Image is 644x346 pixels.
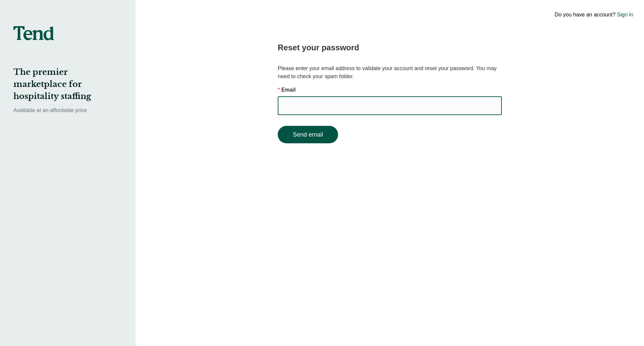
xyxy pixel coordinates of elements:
h2: The premier marketplace for hospitality staffing [13,66,122,102]
img: tend-logo [13,26,54,40]
p: Please enter your email address to validate your account and reset your password. You may need to... [278,64,502,81]
p: Email [278,86,502,94]
button: Send email [278,126,338,143]
p: Available at an affordable price [13,106,122,114]
h2: Reset your password [278,42,502,54]
a: Sign in [617,11,633,19]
